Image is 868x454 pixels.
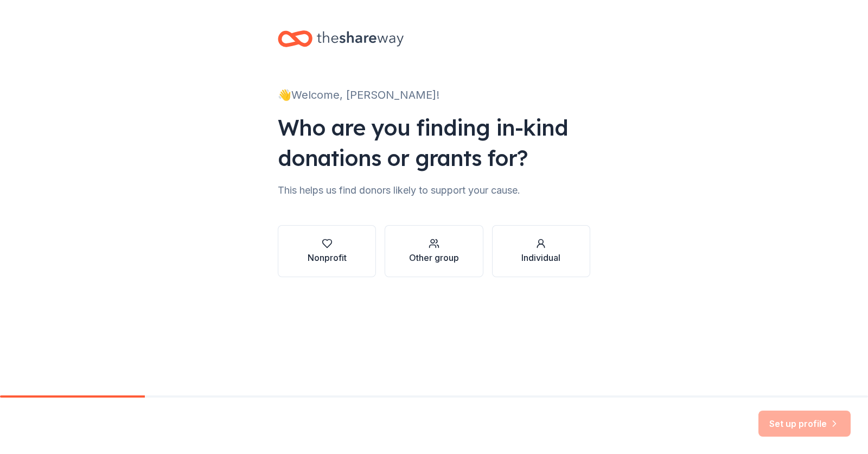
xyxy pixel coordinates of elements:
[278,86,590,104] div: 👋 Welcome, [PERSON_NAME]!
[278,225,376,277] button: Nonprofit
[278,112,590,173] div: Who are you finding in-kind donations or grants for?
[308,251,347,264] div: Nonprofit
[409,251,459,264] div: Other group
[521,251,560,264] div: Individual
[278,182,590,199] div: This helps us find donors likely to support your cause.
[385,225,483,277] button: Other group
[492,225,590,277] button: Individual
